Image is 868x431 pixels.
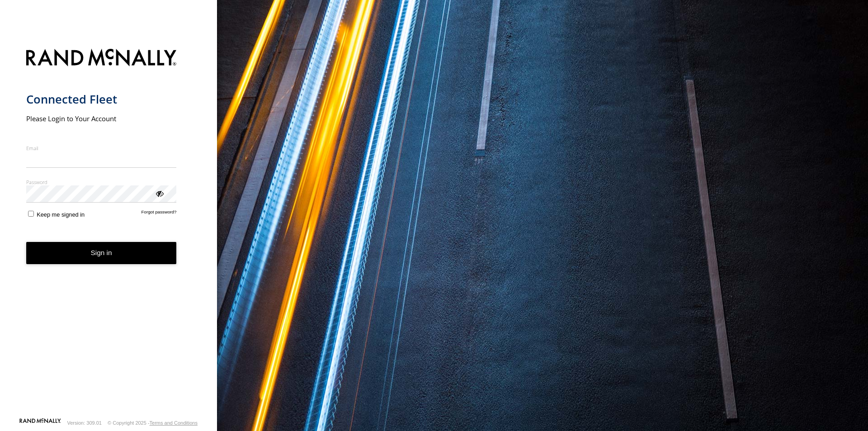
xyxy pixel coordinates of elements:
[142,209,177,218] a: Forgot password?
[37,211,85,218] span: Keep me signed in
[26,43,191,417] form: main
[26,47,177,70] img: Rand McNally
[26,92,177,107] h1: Connected Fleet
[155,189,164,198] div: ViewPassword
[26,145,177,152] label: Email
[67,420,102,426] div: Version: 309.01
[28,211,34,217] input: Keep me signed in
[26,179,177,185] label: Password
[150,420,198,426] a: Terms and Conditions
[26,242,177,264] button: Sign in
[108,420,198,426] div: © Copyright 2025 -
[26,114,177,123] h2: Please Login to Your Account
[19,418,61,427] a: Visit our Website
